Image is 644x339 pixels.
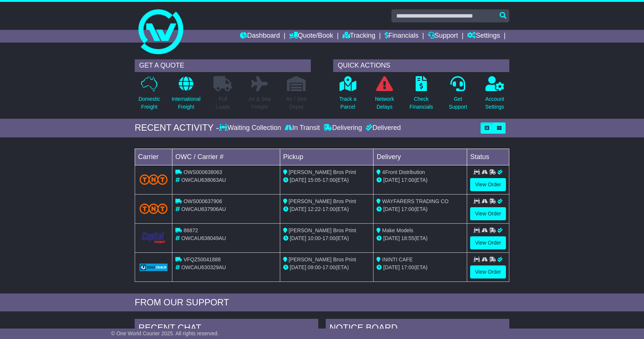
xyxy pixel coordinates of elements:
a: Track aParcel [339,76,357,115]
span: 17:00 [322,206,335,212]
a: CheckFinancials [409,76,434,115]
a: View Order [470,236,506,249]
span: OWS000637906 [184,198,222,204]
span: 17:00 [322,235,335,241]
div: Waiting Collection [219,124,283,132]
span: OWCAU630329AU [181,264,226,270]
span: [PERSON_NAME] Bros Print [289,227,356,233]
div: - (ETA) [283,264,371,271]
span: 17:00 [401,264,414,270]
td: Status [467,149,509,165]
div: - (ETA) [283,234,371,242]
a: View Order [470,178,506,191]
span: [PERSON_NAME] Bros Print [289,256,356,262]
img: TNT_Domestic.png [140,174,168,184]
span: [DATE] [383,206,400,212]
span: 18:55 [401,235,414,241]
a: Settings [467,30,500,43]
p: Full Loads [213,95,232,111]
span: [PERSON_NAME] Bros Print [289,169,356,175]
td: OWC / Carrier # [172,149,280,165]
span: OWCAU638049AU [181,235,226,241]
div: - (ETA) [283,205,371,213]
span: Make Models [382,227,413,233]
span: ININTI CAFE [382,256,413,262]
p: Network Delays [375,95,394,111]
span: [DATE] [290,177,306,183]
a: Quote/Book [289,30,333,43]
p: Domestic Freight [138,95,160,111]
div: NOTICE BOARD [326,319,509,339]
span: OWS000638063 [184,169,222,175]
span: 12:22 [308,206,321,212]
div: Delivered [364,124,401,132]
span: 17:00 [322,177,335,183]
span: 15:05 [308,177,321,183]
span: [DATE] [290,264,306,270]
td: Delivery [373,149,467,165]
a: InternationalFreight [171,76,201,115]
img: GetCarrierServiceLogo [140,264,168,271]
span: © One World Courier 2025. All rights reserved. [111,330,219,336]
div: RECENT CHAT [135,319,318,339]
div: Delivering [322,124,364,132]
a: AccountSettings [485,76,505,115]
a: Dashboard [240,30,280,43]
p: Air / Sea Depot [286,95,306,111]
p: Air & Sea Freight [248,95,271,111]
p: Check Financials [410,95,433,111]
div: QUICK ACTIONS [333,59,509,72]
span: 4Front Distribution [382,169,425,175]
a: View Order [470,207,506,220]
span: OWCAU638063AU [181,177,226,183]
span: 17:00 [401,177,414,183]
a: Tracking [343,30,375,43]
div: (ETA) [376,176,464,184]
a: View Order [470,265,506,279]
div: (ETA) [376,264,464,271]
div: FROM OUR SUPPORT [135,297,509,308]
span: WAYFARERS TRADING CO [382,198,448,204]
p: Account Settings [485,95,504,111]
span: [DATE] [290,235,306,241]
img: TNT_Domestic.png [140,203,168,214]
p: Track a Parcel [339,95,356,111]
div: GET A QUOTE [135,59,311,72]
a: Financials [385,30,419,43]
img: CapitalTransport.png [140,231,168,245]
p: Get Support [449,95,467,111]
span: [PERSON_NAME] Bros Print [289,198,356,204]
span: 10:00 [308,235,321,241]
div: In Transit [283,124,322,132]
span: 17:00 [401,206,414,212]
span: 86872 [184,227,198,233]
p: International Freight [172,95,200,111]
td: Carrier [135,149,172,165]
span: [DATE] [290,206,306,212]
span: [DATE] [383,177,400,183]
div: (ETA) [376,205,464,213]
a: NetworkDelays [375,76,394,115]
td: Pickup [280,149,373,165]
span: OWCAU637906AU [181,206,226,212]
span: [DATE] [383,235,400,241]
span: 17:00 [322,264,335,270]
div: (ETA) [376,234,464,242]
span: [DATE] [383,264,400,270]
a: DomesticFreight [138,76,160,115]
span: VFQZ50041888 [184,256,221,262]
a: Support [428,30,458,43]
a: GetSupport [448,76,468,115]
span: 09:00 [308,264,321,270]
div: RECENT ACTIVITY - [135,122,219,133]
div: - (ETA) [283,176,371,184]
